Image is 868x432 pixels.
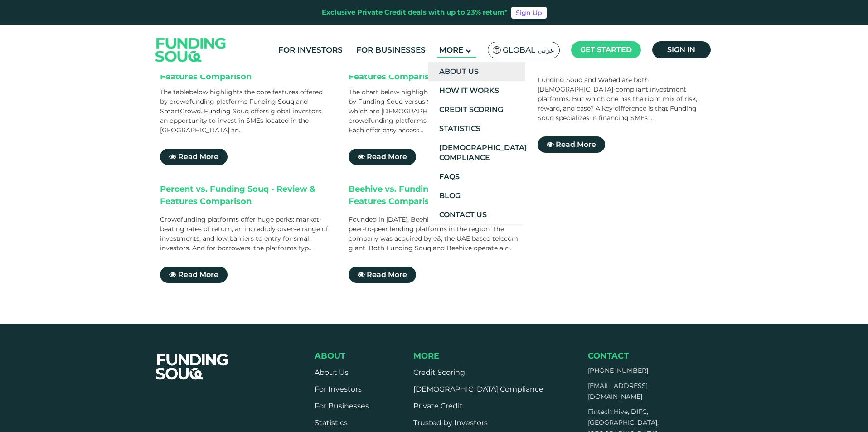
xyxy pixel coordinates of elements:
a: Sign Up [511,7,547,19]
span: Global عربي [503,45,555,55]
a: [DEMOGRAPHIC_DATA] Compliance [413,385,543,393]
a: Credit Scoring [428,100,525,119]
a: For Investors [315,385,362,393]
img: FooterLogo [147,343,238,391]
a: Credit Scoring [413,368,465,377]
a: How It Works [428,81,525,100]
span: More [413,351,439,361]
a: Blog [428,186,525,205]
a: About Us [315,368,349,377]
span: Read More [178,152,218,161]
span: Sign in [667,45,695,54]
div: Percent vs. Funding Souq - Review & Features Comparison [160,183,331,210]
div: Beehive vs. Funding Souq - Review & Features Comparison [349,183,519,210]
a: [PHONE_NUMBER] [588,366,648,374]
a: Statistics [315,418,348,427]
a: [DEMOGRAPHIC_DATA] Compliance [428,138,525,167]
a: Contact Us [428,205,525,224]
div: Funding Souq and Wahed are both [DEMOGRAPHIC_DATA]-compliant investment platforms. But which one ... [538,75,708,123]
a: For Businesses [354,43,428,58]
span: Read More [556,140,596,149]
span: Read More [367,270,407,279]
a: For Investors [276,43,345,58]
div: Exclusive Private Credit deals with up to 23% return* [322,7,508,18]
img: Logo [146,27,235,73]
a: Read More [349,267,416,283]
span: Get started [580,45,632,54]
div: Founded in [DATE], Beehive is among the earliest peer-to-peer lending platforms in the region. Th... [349,215,519,253]
span: Read More [178,270,218,279]
a: Read More [160,267,228,283]
span: Read More [367,152,407,161]
div: About [315,351,369,361]
a: Read More [538,136,605,153]
a: Sign in [652,41,711,58]
span: Contact [588,351,629,361]
div: The tablebelow highlights the core features offered by crowdfunding platforms Funding Souq and Sm... [160,87,331,135]
span: More [439,45,463,54]
a: For Businesses [315,402,369,410]
div: The chart below highlights the core features offered by Funding Souq versus Stake platform, both ... [349,87,519,135]
a: About Us [428,62,525,81]
a: Trusted by Investors [413,418,488,427]
a: [EMAIL_ADDRESS][DOMAIN_NAME] [588,382,648,401]
a: FAQs [428,167,525,186]
a: Private Credit [413,402,463,410]
div: Crowdfunding platforms offer huge perks: market-beating rates of return, an incredibly diverse ra... [160,215,331,253]
a: Read More [160,149,228,165]
a: Statistics [428,119,525,138]
a: Read More [349,149,416,165]
img: SA Flag [493,46,501,54]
